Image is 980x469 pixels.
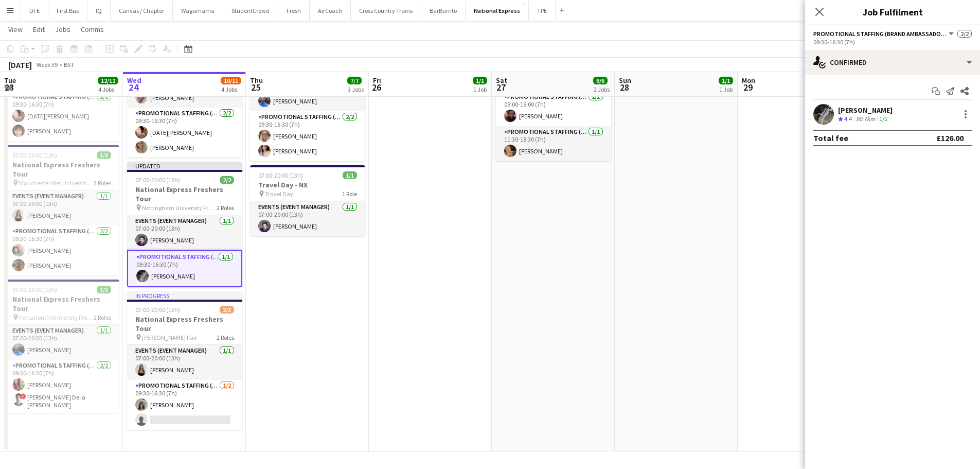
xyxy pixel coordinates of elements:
div: 07:00-20:00 (13h)3/3National Express Freshers Tour Portsmouth University Freshers Fair2 RolesEven... [4,280,119,413]
div: In progress [127,291,242,300]
span: 07:00-20:00 (13h) [135,176,180,184]
a: Edit [29,23,49,36]
app-card-role: Promotional Staffing (Brand Ambassadors)2/209:30-16:30 (7h)[PERSON_NAME][PERSON_NAME] [4,225,119,275]
div: 90.7km [854,115,877,124]
button: StudentCrowd [223,1,278,21]
span: Jobs [55,25,70,34]
span: Manchester Met University Freshers Fair [19,179,94,187]
app-card-role: Promotional Staffing (Brand Ambassadors)2/209:30-16:30 (7h)[PERSON_NAME][PERSON_NAME] [250,111,365,161]
span: 10/11 [221,77,241,84]
button: BarBurrito [421,1,466,21]
app-card-role: Promotional Staffing (Brand Ambassadors)1/209:30-16:30 (7h)[PERSON_NAME] [127,380,242,430]
span: [PERSON_NAME] Fair [142,334,197,341]
button: IQ [87,1,111,21]
button: AirCoach [310,1,351,21]
app-card-role: Promotional Staffing (Brand Ambassadors)2/209:30-16:30 (7h)[DATE][PERSON_NAME][PERSON_NAME] [127,108,242,158]
span: 1/1 [719,77,733,84]
span: Portsmouth University Freshers Fair [19,314,94,321]
span: 23 [3,81,16,93]
app-card-role: Promotional Staffing (Brand Ambassadors)2/209:30-16:30 (7h)[PERSON_NAME]![PERSON_NAME] De la [PER... [4,360,119,413]
app-job-card: 07:00-20:00 (13h)1/1Travel Day - NX Travel Day1 RoleEvents (Event Manager)1/107:00-20:00 (13h)[PE... [250,165,365,236]
span: 1/1 [343,171,357,179]
button: DFE [21,1,48,21]
app-card-role: Events (Event Manager)1/107:00-20:00 (13h)[PERSON_NAME] [127,345,242,380]
span: 2 Roles [94,179,111,187]
app-card-role: Promotional Staffing (Brand Ambassadors)2/209:30-16:30 (7h)[DATE][PERSON_NAME][PERSON_NAME] [4,91,119,141]
app-card-role: Events (Event Manager)1/107:00-20:00 (13h)[PERSON_NAME] [4,325,119,360]
app-skills-label: 1/1 [879,115,887,123]
button: TPE [529,1,556,21]
span: 1/1 [473,77,487,84]
span: Fri [373,76,381,85]
app-card-role: Events (Event Manager)1/107:00-20:00 (13h)[PERSON_NAME] [250,201,365,236]
span: Nottingham University Freshers Fair [142,204,217,212]
div: Total fee [813,133,848,143]
div: Confirmed [805,50,980,75]
span: 07:00-20:00 (13h) [12,151,57,159]
span: 7/7 [347,77,362,84]
span: 26 [371,81,381,93]
span: 2 Roles [217,334,234,341]
button: Canvas / Chapter [111,1,173,21]
span: Sat [496,76,507,85]
div: [DATE] [8,60,32,70]
span: ! [20,393,26,399]
h3: Travel Day - NX [250,180,365,189]
div: 4 Jobs [221,85,241,93]
div: 3 Jobs [348,85,364,93]
h3: Job Fulfilment [805,5,980,19]
span: 07:00-20:00 (13h) [12,286,57,293]
span: 6/6 [593,77,608,84]
app-card-role: Promotional Staffing (Brand Ambassadors)1/109:30-16:30 (7h)[PERSON_NAME] [127,250,242,287]
div: £126.00 [936,133,964,143]
span: 12/12 [98,77,118,84]
span: 1 Role [342,190,357,198]
span: 2/2 [957,30,972,38]
app-job-card: In progress07:00-20:00 (13h)2/3National Express Freshers Tour [PERSON_NAME] Fair2 RolesEvents (Ev... [127,291,242,430]
app-job-card: 07:00-20:00 (13h)3/3National Express Freshers Tour Manchester Met University Freshers Fair2 Roles... [4,145,119,275]
span: 2/3 [220,306,234,314]
app-card-role: Promotional Staffing (Brand Ambassadors)1/111:30-18:30 (7h)[PERSON_NAME] [496,126,611,161]
h3: National Express Freshers Tour [4,160,119,179]
span: 4.4 [844,115,852,123]
span: Thu [250,76,263,85]
span: 25 [248,81,263,93]
app-card-role: Events (Event Manager)1/107:00-20:00 (13h)[PERSON_NAME] [127,215,242,250]
a: Comms [77,23,108,36]
app-card-role: Promotional Staffing (Brand Ambassadors)1/109:00-16:00 (7h)[PERSON_NAME] [496,91,611,126]
span: 2 Roles [94,314,111,321]
span: 2/2 [220,176,234,184]
div: Updated [127,162,242,170]
button: Fresh [278,1,310,21]
h3: National Express Freshers Tour [127,315,242,333]
span: Comms [81,25,104,34]
span: 24 [126,81,141,93]
span: View [8,25,23,34]
div: 1 Job [473,85,487,93]
app-card-role: Events (Event Manager)1/107:00-20:00 (13h)[PERSON_NAME] [4,190,119,225]
h3: National Express Freshers Tour [127,185,242,203]
app-job-card: Updated07:00-20:00 (13h)2/2National Express Freshers Tour Nottingham University Freshers Fair2 Ro... [127,162,242,287]
span: 07:00-20:00 (13h) [135,306,180,314]
span: 07:00-20:00 (13h) [258,171,303,179]
div: 2 Jobs [594,85,610,93]
span: Travel Day [265,190,293,198]
span: Edit [33,25,45,34]
a: View [4,23,27,36]
span: 3/3 [97,151,111,159]
span: Week 39 [34,61,60,68]
span: Wed [127,76,141,85]
a: Jobs [51,23,75,36]
span: Promotional Staffing (Brand Ambassadors) [813,30,947,38]
span: Mon [742,76,755,85]
div: 1 Job [719,85,733,93]
span: 2 Roles [217,204,234,212]
button: National Express [466,1,529,21]
span: 3/3 [97,286,111,293]
div: [PERSON_NAME] [838,106,893,115]
span: 27 [494,81,507,93]
div: BST [64,61,74,68]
